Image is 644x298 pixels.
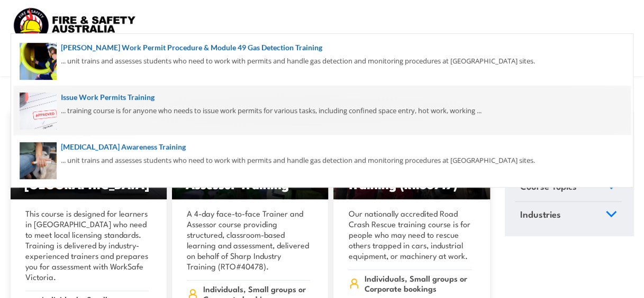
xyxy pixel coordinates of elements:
[20,91,624,103] a: Issue Work Permits Training
[24,154,153,190] h3: Licence to operate a forklift truck in [GEOGRAPHIC_DATA]
[25,208,149,282] p: This course is designed for learners in [GEOGRAPHIC_DATA] who need to meet local licensing standa...
[365,273,472,293] span: Individuals, Small groups or Corporate bookings
[20,141,624,153] a: [MEDICAL_DATA] Awareness Training
[187,208,310,272] p: A 4-day face-to-face Trainer and Assessor course providing structured, classroom-based learning a...
[515,202,622,229] a: Industries
[348,208,471,261] p: Our nationally accredited Road Crash Rescue training course is for people who may need to rescue ...
[520,207,560,221] span: Industries
[347,154,476,190] h3: Undertake Road Crash Rescue Training (RII30719)
[186,166,314,190] h3: Onsite Trainer and Assessor Training
[20,42,624,53] a: [PERSON_NAME] Work Permit Procedure & Module 49 Gas Detection Training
